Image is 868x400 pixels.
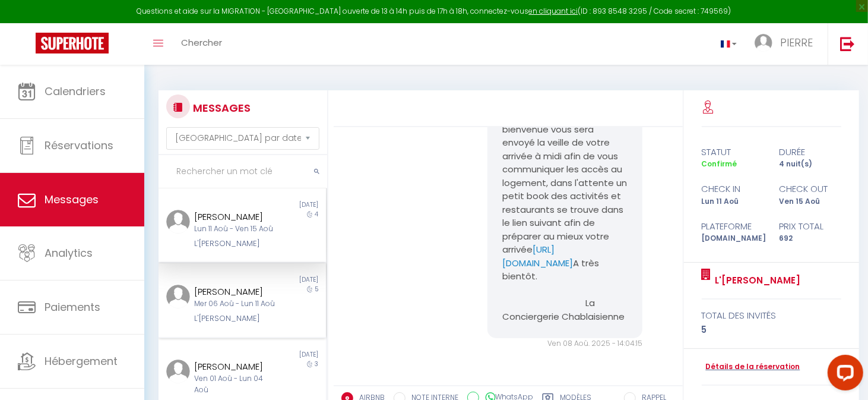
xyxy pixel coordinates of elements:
div: check out [772,182,850,196]
h3: MESSAGES [190,95,251,121]
div: Lun 11 Aoû - Ven 15 Aoû [194,223,276,235]
div: [DOMAIN_NAME] [693,233,771,244]
span: Confirmé [702,159,737,169]
div: Lun 11 Aoû [693,196,771,207]
a: Détails de la réservation [702,361,800,373]
span: Réservations [45,138,113,153]
a: [URL][DOMAIN_NAME] [502,243,573,269]
a: Chercher [172,23,231,65]
span: Hébergement [45,354,118,368]
img: ... [166,285,190,308]
div: L'[PERSON_NAME] [194,238,276,250]
span: Paiements [45,300,100,314]
div: [DATE] [242,275,326,285]
div: Plateforme [693,219,771,234]
div: Ven 01 Aoû - Lun 04 Aoû [194,373,276,396]
img: ... [755,34,772,52]
span: 3 [315,360,318,368]
img: Super Booking [36,33,109,53]
a: ... PIERRE [746,23,828,65]
span: Analytics [45,245,93,260]
img: ... [166,360,190,383]
div: Prix total [772,219,850,234]
span: Calendriers [45,84,106,99]
div: [PERSON_NAME] [194,360,276,374]
div: total des invités [702,308,842,323]
span: 5 [315,285,318,294]
span: 4 [315,210,318,219]
span: PIERRE [780,35,813,50]
div: [PERSON_NAME] [194,210,276,224]
div: Ven 08 Aoû. 2025 - 14:04:15 [487,338,642,349]
div: [DATE] [242,200,326,210]
a: en cliquant ici [529,6,578,16]
div: check in [693,182,771,196]
div: durée [772,145,850,159]
div: L'[PERSON_NAME] [194,313,276,325]
div: Mer 06 Aoû - Lun 11 Aoû [194,298,276,310]
div: Ven 15 Aoû [772,196,850,207]
div: [DATE] [242,350,326,360]
img: ... [166,210,190,234]
div: 692 [772,233,850,244]
a: L'[PERSON_NAME] [711,273,801,288]
span: Messages [45,192,99,207]
img: logout [840,36,855,51]
div: [PERSON_NAME] [194,285,276,299]
div: 5 [702,323,842,337]
div: statut [693,145,771,159]
input: Rechercher un mot clé [159,155,327,188]
div: 4 nuit(s) [772,159,850,170]
span: Chercher [181,36,222,49]
iframe: LiveChat chat widget [818,350,868,400]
